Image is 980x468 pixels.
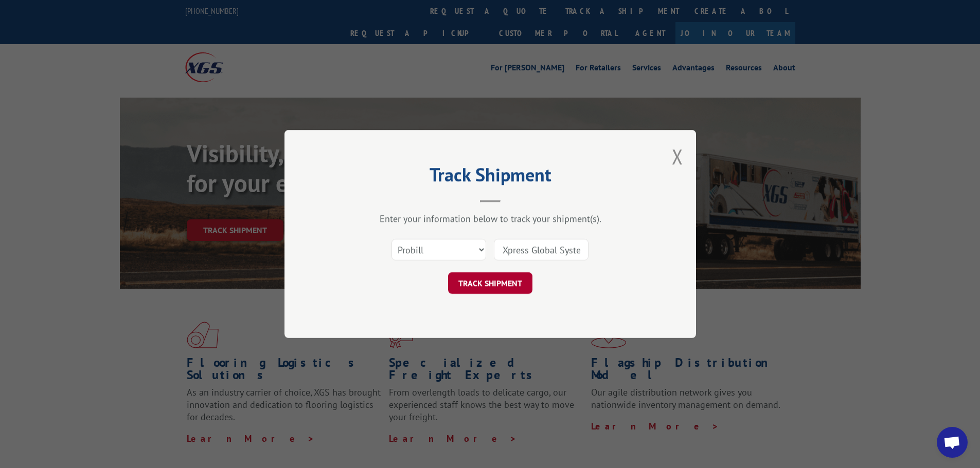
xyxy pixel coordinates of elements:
h2: Track Shipment [336,167,645,187]
div: Open chat [937,427,968,458]
button: TRACK SHIPMENT [448,272,532,294]
button: Close modal [672,143,683,170]
input: Number(s) [494,239,589,260]
div: Enter your information below to track your shipment(s). [336,213,645,224]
